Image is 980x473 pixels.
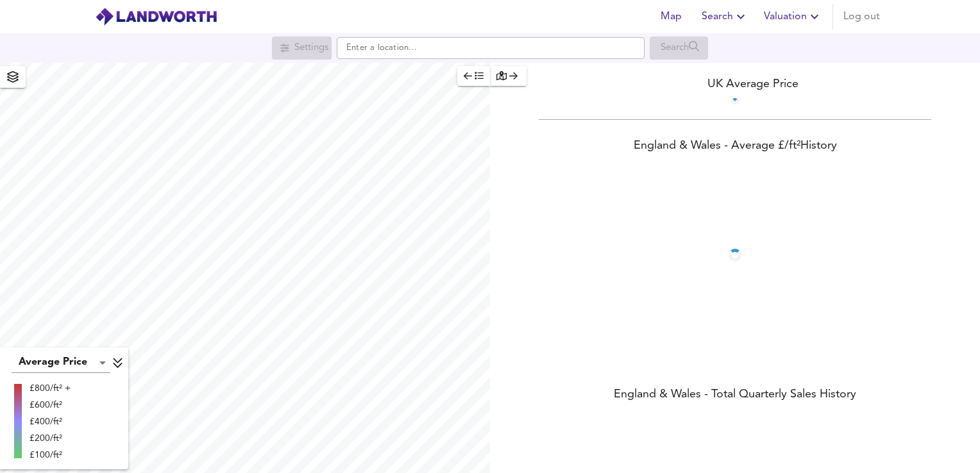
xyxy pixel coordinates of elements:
[764,8,822,26] span: Valuation
[272,37,332,60] div: Search for a location first or explore the map
[490,76,980,93] div: UK Average Price
[655,8,686,26] span: Map
[490,386,980,404] div: England & Wales - Total Quarterly Sales History
[843,8,880,26] span: Log out
[30,432,71,445] div: £200/ft²
[30,382,71,395] div: £800/ft² +
[702,8,748,26] span: Search
[12,353,110,373] div: Average Price
[650,4,691,29] button: Map
[337,37,645,59] input: Enter a location...
[95,7,217,26] img: logo
[838,4,885,29] button: Log out
[650,37,708,60] div: Search for a location first or explore the map
[30,449,71,461] div: £100/ft²
[490,138,980,156] div: England & Wales - Average £/ ft² History
[697,4,754,29] button: Search
[30,415,71,428] div: £400/ft²
[30,399,71,411] div: £600/ft²
[759,4,827,29] button: Valuation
